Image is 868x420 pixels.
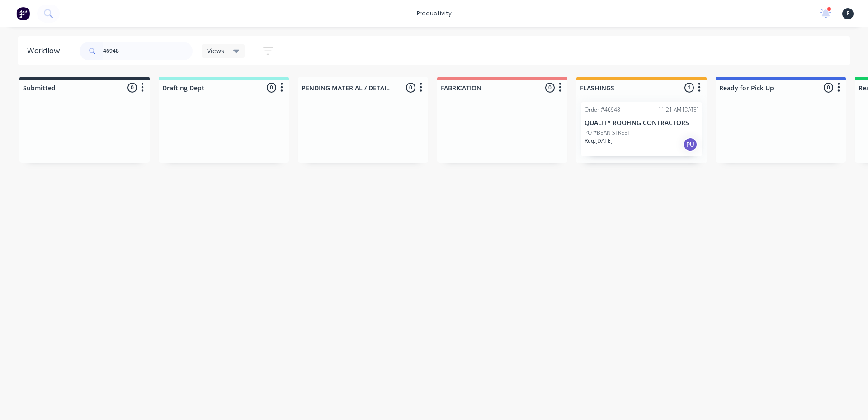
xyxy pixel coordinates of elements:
[103,42,193,60] input: Search for orders...
[27,46,64,56] div: Workflow
[585,137,613,145] p: Req. [DATE]
[585,106,620,114] div: Order #46948
[847,9,849,18] span: F
[585,129,630,137] p: PO #BEAN STREET
[412,7,456,20] div: productivity
[683,137,698,152] div: PU
[207,46,224,56] span: Views
[581,102,702,156] div: Order #4694811:21 AM [DATE]QUALITY ROOFING CONTRACTORSPO #BEAN STREETReq.[DATE]PU
[16,7,30,20] img: Factory
[658,106,698,114] div: 11:21 AM [DATE]
[585,119,698,127] p: QUALITY ROOFING CONTRACTORS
